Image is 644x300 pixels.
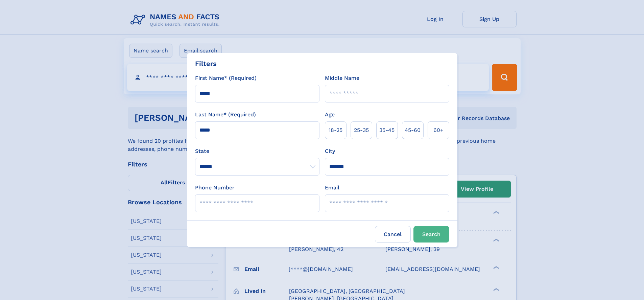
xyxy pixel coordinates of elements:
[433,126,444,134] span: 60+
[325,111,335,119] label: Age
[325,74,359,82] label: Middle Name
[354,126,369,134] span: 25‑35
[379,126,395,134] span: 35‑45
[195,111,256,119] label: Last Name* (Required)
[195,184,235,192] label: Phone Number
[195,74,257,82] label: First Name* (Required)
[325,147,335,155] label: City
[405,126,421,134] span: 45‑60
[325,184,339,192] label: Email
[375,226,411,243] label: Cancel
[195,59,217,69] div: Filters
[413,226,449,243] button: Search
[329,126,342,134] span: 18‑25
[195,147,319,155] label: State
